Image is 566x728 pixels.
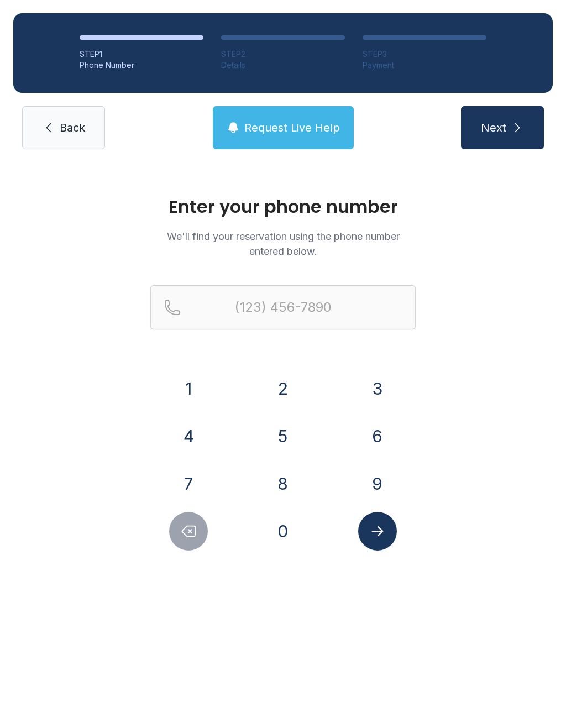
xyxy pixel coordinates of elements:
[264,464,302,503] button: 8
[358,369,397,408] button: 3
[481,120,506,135] span: Next
[150,285,416,329] input: Reservation phone number
[169,512,208,551] button: Delete number
[221,49,345,60] div: STEP 2
[80,49,203,60] div: STEP 1
[169,369,208,408] button: 1
[264,417,302,455] button: 5
[363,49,486,60] div: STEP 3
[244,120,340,135] span: Request Live Help
[363,60,486,71] div: Payment
[150,198,416,216] h1: Enter your phone number
[221,60,345,71] div: Details
[80,60,203,71] div: Phone Number
[60,120,85,135] span: Back
[264,369,302,408] button: 2
[169,417,208,455] button: 4
[169,464,208,503] button: 7
[358,417,397,455] button: 6
[358,464,397,503] button: 9
[358,512,397,551] button: Submit lookup form
[150,229,416,259] p: We'll find your reservation using the phone number entered below.
[264,512,302,551] button: 0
